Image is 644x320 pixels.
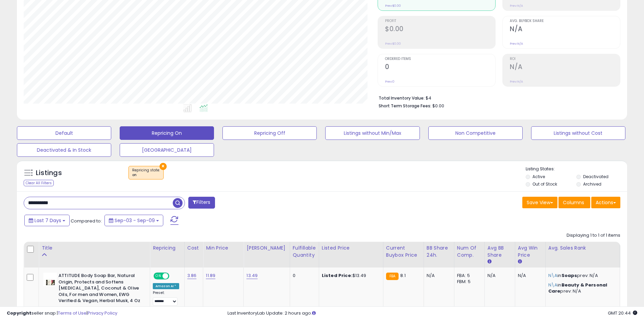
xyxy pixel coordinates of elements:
[518,273,540,279] div: N/A
[510,25,620,34] h2: N/A
[160,163,167,170] button: ×
[17,143,111,157] button: Deactivated & In Stock
[567,232,620,239] div: Displaying 1 to 1 of 1 items
[510,4,523,8] small: Prev: N/A
[115,217,155,224] span: Sep-03 - Sep-09
[132,168,160,178] span: Repricing state :
[322,273,378,279] div: $13.49
[427,244,451,259] div: BB Share 24h.
[432,103,444,109] span: $0.00
[563,199,584,206] span: Columns
[510,63,620,72] h2: N/A
[246,244,287,252] div: [PERSON_NAME]
[385,4,401,8] small: Prev: $0.00
[385,57,495,61] span: Ordered Items
[206,244,241,252] div: Min Price
[71,218,102,224] span: Compared to:
[487,244,512,259] div: Avg BB Share
[562,272,577,279] span: Soaps
[457,279,479,285] div: FBM: 5
[510,19,620,23] span: Avg. Buybox Share
[385,19,495,23] span: Profit
[120,126,214,140] button: Repricing On
[457,273,479,279] div: FBA: 5
[293,244,316,259] div: Fulfillable Quantity
[34,217,61,224] span: Last 7 Days
[518,259,522,265] small: Avg Win Price.
[548,272,557,279] span: N\A
[558,197,590,208] button: Columns
[187,272,197,279] a: 3.86
[583,174,609,179] label: Deactivated
[428,126,523,140] button: Non Competitive
[510,80,523,84] small: Prev: N/A
[532,181,557,187] label: Out of Stock
[548,282,557,288] span: N\A
[608,310,637,316] span: 2025-09-17 20:44 GMT
[583,181,601,187] label: Archived
[322,244,380,252] div: Listed Price
[188,197,215,209] button: Filters
[532,174,545,179] label: Active
[246,272,258,279] a: 13.49
[548,244,617,252] div: Avg. Sales Rank
[228,310,637,317] div: Last InventoryLab Update: 2 hours ago.
[293,273,314,279] div: 0
[104,215,163,226] button: Sep-03 - Sep-09
[322,272,353,279] b: Listed Price:
[36,168,62,178] h5: Listings
[88,310,117,316] a: Privacy Policy
[379,103,431,109] b: Short Term Storage Fees:
[385,63,495,72] h2: 0
[7,310,117,317] div: seller snap | |
[168,273,179,279] span: OFF
[427,273,449,279] div: N/A
[153,283,179,289] div: Amazon AI *
[386,244,421,259] div: Current Buybox Price
[379,95,425,101] b: Total Inventory Value:
[7,310,31,316] strong: Copyright
[42,244,147,252] div: Title
[531,126,625,140] button: Listings without Cost
[385,80,395,84] small: Prev: 0
[457,244,482,259] div: Num of Comp.
[385,42,401,46] small: Prev: $0.00
[400,272,405,279] span: 8.1
[120,143,214,157] button: [GEOGRAPHIC_DATA]
[153,291,179,306] div: Preset:
[591,197,620,208] button: Actions
[222,126,317,140] button: Repricing Off
[58,310,87,316] a: Terms of Use
[154,273,163,279] span: ON
[379,93,615,102] li: $4
[548,282,607,294] span: Beauty & Personal Care
[487,259,492,265] small: Avg BB Share.
[187,244,200,252] div: Cost
[510,42,523,46] small: Prev: N/A
[518,244,543,259] div: Avg Win Price
[43,273,57,286] img: 41oa3O1ZlNL._SL40_.jpg
[206,272,215,279] a: 11.89
[522,197,557,208] button: Save View
[24,180,54,186] div: Clear All Filters
[548,282,615,294] p: in prev: N/A
[510,57,620,61] span: ROI
[153,244,182,252] div: Repricing
[24,215,70,226] button: Last 7 Days
[325,126,420,140] button: Listings without Min/Max
[17,126,111,140] button: Default
[386,273,399,280] small: FBA
[385,25,495,34] h2: $0.00
[548,273,615,279] p: in prev: N/A
[132,173,160,177] div: on
[58,273,141,306] b: ATTITUDE Body Soap Bar, Natural Origin, Protects and Softens [MEDICAL_DATA], Coconut & Olive Oils...
[526,166,627,172] p: Listing States:
[487,273,510,279] div: N/A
